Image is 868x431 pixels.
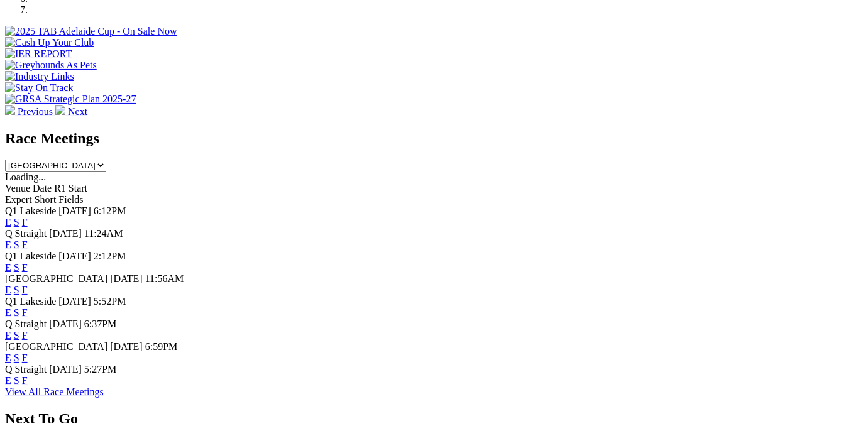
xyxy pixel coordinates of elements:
span: [DATE] [58,205,91,216]
a: View All Race Meetings [5,386,104,397]
a: F [22,375,28,386]
span: Q Straight [5,228,47,239]
span: [GEOGRAPHIC_DATA] [5,273,107,284]
a: E [5,307,11,318]
span: Date [33,183,52,194]
span: Expert [5,194,32,205]
a: E [5,330,11,341]
span: [DATE] [58,251,91,261]
span: Fields [58,194,83,205]
span: [DATE] [49,319,82,329]
img: IER REPORT [5,48,72,60]
span: 6:12PM [94,205,126,216]
img: Cash Up Your Club [5,37,94,48]
span: 5:27PM [84,364,117,374]
span: Loading... [5,172,46,182]
a: E [5,285,11,295]
a: F [22,285,28,295]
a: S [14,352,19,363]
a: F [22,352,28,363]
span: Q Straight [5,319,47,329]
a: S [14,307,19,318]
span: Q1 Lakeside [5,296,56,307]
a: S [14,217,19,227]
a: S [14,239,19,250]
a: Previous [5,106,55,117]
span: [DATE] [49,364,82,374]
a: E [5,352,11,363]
span: Next [68,106,87,117]
a: E [5,239,11,250]
span: 11:56AM [145,273,184,284]
span: Short [35,194,57,205]
a: F [22,330,28,341]
a: S [14,375,19,386]
span: [DATE] [58,296,91,307]
a: F [22,239,28,250]
span: 5:52PM [94,296,126,307]
a: F [22,262,28,273]
a: E [5,375,11,386]
span: 6:37PM [84,319,117,329]
a: F [22,307,28,318]
a: S [14,262,19,273]
img: Industry Links [5,71,74,82]
a: Next [55,106,87,117]
a: F [22,217,28,227]
span: [DATE] [49,228,82,239]
img: chevron-left-pager-white.svg [5,105,15,115]
a: S [14,285,19,295]
span: 2:12PM [94,251,126,261]
h2: Next To Go [5,410,863,427]
span: [DATE] [110,341,143,352]
span: Q1 Lakeside [5,251,56,261]
img: chevron-right-pager-white.svg [55,105,65,115]
a: E [5,262,11,273]
img: GRSA Strategic Plan 2025-27 [5,94,136,105]
span: 6:59PM [145,341,178,352]
span: 11:24AM [84,228,123,239]
img: Stay On Track [5,82,73,94]
h2: Race Meetings [5,130,863,147]
img: Greyhounds As Pets [5,60,97,71]
a: E [5,217,11,227]
span: Q1 Lakeside [5,205,56,216]
span: Previous [18,106,53,117]
span: [GEOGRAPHIC_DATA] [5,341,107,352]
img: 2025 TAB Adelaide Cup - On Sale Now [5,26,177,37]
span: R1 Start [54,183,87,194]
span: [DATE] [110,273,143,284]
span: Q Straight [5,364,47,374]
a: S [14,330,19,341]
span: Venue [5,183,30,194]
